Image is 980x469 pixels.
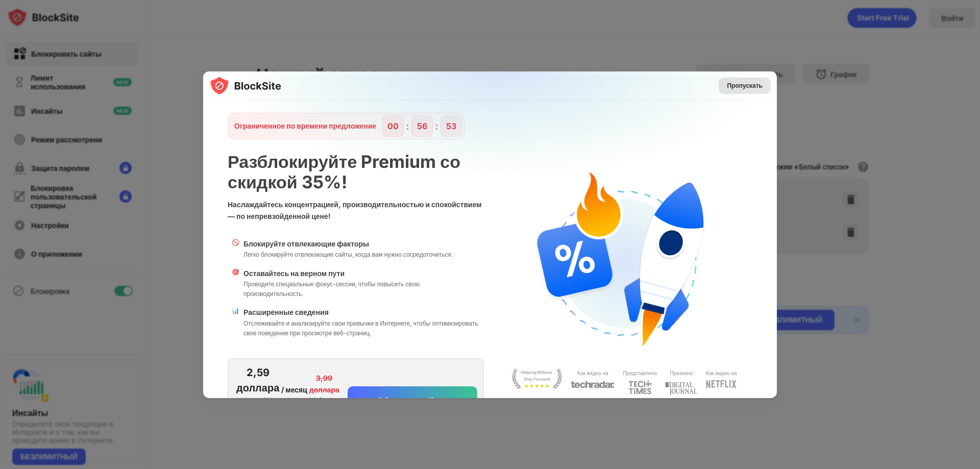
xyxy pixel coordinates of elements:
font: Отслеживайте и анализируйте свои привычки в Интернете, чтобы оптимизировать свое поведение при пр... [243,319,478,337]
font: Представлено [623,370,657,376]
img: light-netflix.svg [706,380,737,388]
font: 2,59 доллара [236,366,279,394]
font: Как видно на [577,370,608,376]
font: Расширенные сведения [243,308,329,316]
font: Проводите специальные фокус-сессии, чтобы повысить свою производительность. [243,280,420,298]
img: light-stay-focus.svg [511,368,562,389]
font: / месяц [281,385,307,394]
font: Как видно на [706,370,737,376]
font: Пропускать [727,82,763,89]
font: Обновить сейчас [377,396,448,406]
img: gradient.svg [209,71,783,274]
img: light-digital-journal.svg [665,380,698,397]
font: 📊 [232,307,239,314]
img: light-techradar.svg [571,380,615,389]
font: 3,99 доллара [309,374,339,393]
font: 31,12 долл. [GEOGRAPHIC_DATA]. Оплата производится ежегодно. Регулярное списание средств. Отменит... [236,397,336,435]
img: light-techtimes.svg [628,380,652,394]
font: Признано [670,370,693,376]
